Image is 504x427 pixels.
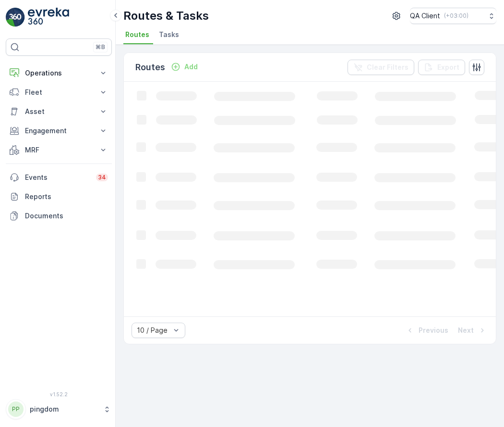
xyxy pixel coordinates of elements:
button: Operations [6,63,112,83]
p: Add [184,62,198,72]
p: Engagement [25,126,93,136]
p: ( +03:00 ) [444,12,468,20]
button: MRF [6,140,112,160]
p: ⌘B [96,43,105,51]
button: Fleet [6,83,112,102]
p: QA Client [410,11,440,21]
div: PP [8,402,24,417]
img: logo_light-DOdMpM7g.png [28,8,69,27]
p: Fleet [25,88,93,97]
p: MRF [25,145,93,155]
a: Reports [6,187,112,206]
p: Next [458,326,474,335]
p: Routes & Tasks [123,8,209,24]
p: Previous [419,326,448,335]
button: PPpingdom [6,399,112,419]
button: Next [457,325,488,336]
button: Export [418,60,465,75]
button: Engagement [6,121,112,140]
button: Clear Filters [348,60,414,75]
p: Clear Filters [367,63,408,72]
p: Operations [25,68,93,78]
p: Asset [25,107,93,116]
p: Events [25,173,90,182]
button: Add [167,61,202,73]
p: Export [437,63,459,72]
button: Asset [6,102,112,121]
img: logo [6,8,25,27]
button: QA Client(+03:00) [410,8,496,24]
span: v 1.52.2 [6,391,112,397]
a: Events34 [6,168,112,187]
a: Documents [6,206,112,226]
span: Tasks [159,30,179,39]
button: Previous [404,325,449,336]
p: Routes [135,61,165,74]
p: Reports [25,192,108,201]
p: 34 [98,174,106,181]
p: Documents [25,211,108,221]
p: pingdom [30,404,98,414]
span: Routes [125,30,149,39]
